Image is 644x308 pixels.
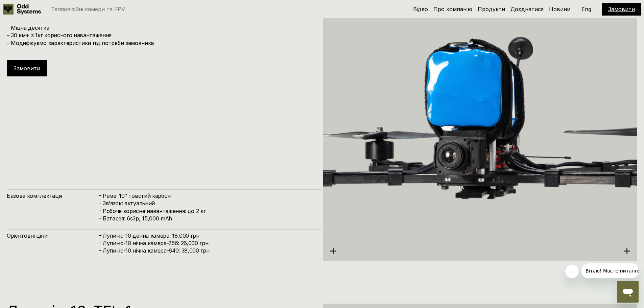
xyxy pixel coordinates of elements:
[99,199,101,207] h4: –
[7,24,315,47] h4: – Міцна десятка – 30 км+ з 1кг корисного навантаження – Модифікуємо характеристики під потреби за...
[581,263,639,278] iframe: Повідомлення від компанії
[99,207,101,214] h4: –
[99,246,101,254] h4: –
[103,232,315,239] h4: Лупиніс-10 денна камера: 18,000 грн
[103,215,315,222] h4: Батарея: 6s3p, 15,000 mAh
[4,5,62,10] span: Вітаю! Маєте питання?
[99,214,101,222] h4: –
[99,192,101,199] h4: –
[413,6,428,13] a: Відео
[103,247,315,254] h4: Лупиніс-10 нічна камера-640: 38,000 грн
[565,265,579,278] iframe: Закрити повідомлення
[510,6,544,13] a: Доєднатися
[7,232,98,239] h4: Орієнтовні ціни
[7,192,98,199] h4: Базова комплектація
[549,6,570,13] a: Новини
[103,207,315,215] h4: Робоче корисне навантаження: до 2 кг
[617,281,639,303] iframe: Кнопка для запуску вікна повідомлень
[51,6,125,12] p: Тепловізійні камери та FPV
[581,6,591,12] p: Eng
[99,231,101,239] h4: –
[608,6,635,13] a: Замовити
[478,6,505,13] a: Продукти
[103,192,315,199] h4: Рама: 10’’ товстий карбон
[99,239,101,246] h4: –
[14,65,40,72] a: Замовити
[103,239,315,247] h4: Лупиніс-10 нічна камера-256: 26,000 грн
[103,199,315,207] h4: Зв’язок: актуальний
[433,6,472,13] a: Про компанію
